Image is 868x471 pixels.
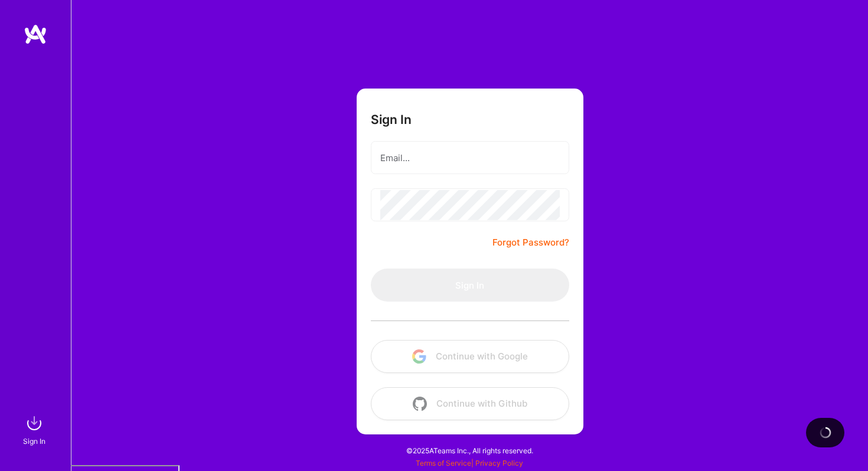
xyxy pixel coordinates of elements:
[416,459,471,467] a: Terms of Service
[22,411,46,435] img: sign in
[25,411,46,447] a: sign inSign In
[412,349,426,364] img: icon
[71,436,868,465] div: © 2025 ATeams Inc., All rights reserved.
[416,459,523,467] span: |
[23,435,45,447] div: Sign In
[24,24,47,45] img: logo
[492,235,569,250] a: Forgot Password?
[371,387,569,420] button: Continue with Github
[817,424,833,440] img: loading
[413,397,427,411] img: icon
[371,340,569,373] button: Continue with Google
[475,459,523,467] a: Privacy Policy
[380,143,560,173] input: Email...
[371,112,412,127] h3: Sign In
[371,269,569,302] button: Sign In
